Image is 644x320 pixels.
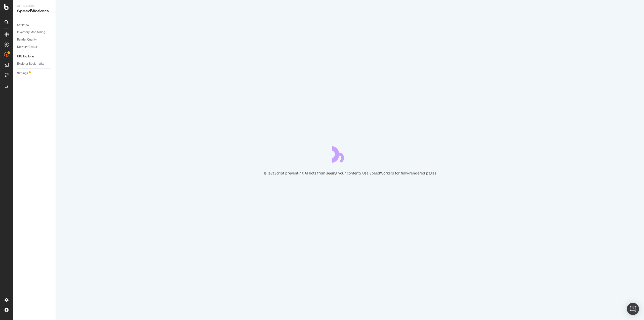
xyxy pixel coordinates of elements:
[17,30,45,35] div: Inventory Monitoring
[17,61,44,66] div: Explorer Bookmarks
[264,171,436,176] div: Is JavaScript preventing AI bots from seeing your content? Use SpeedWorkers for fully-rendered pages
[17,71,52,76] a: Settings
[17,44,37,50] div: Delivery Center
[17,71,28,76] div: Settings
[17,54,52,59] a: URL Explorer
[17,37,52,42] a: Render Quality
[17,37,37,42] div: Render Quality
[627,303,639,315] div: Open Intercom Messenger
[17,54,34,59] div: URL Explorer
[17,30,52,35] a: Inventory Monitoring
[17,61,52,66] a: Explorer Bookmarks
[17,44,52,50] a: Delivery Center
[17,4,52,8] div: Activation
[17,22,29,28] div: Overview
[332,145,368,163] div: animation
[17,8,52,14] div: SpeedWorkers
[17,22,52,28] a: Overview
